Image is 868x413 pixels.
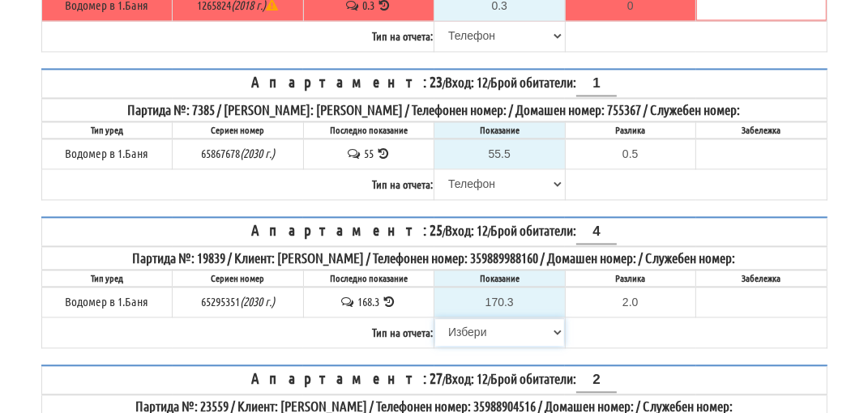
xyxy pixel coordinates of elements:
th: Сериен номер [173,270,304,287]
div: Партида №: 7385 / [PERSON_NAME]: [PERSON_NAME] / Телефонен номер: / Домашен номер: 755367 / Служе... [43,100,826,119]
span: Апартамент: 23 [251,72,443,91]
div: Партида №: 19839 / Клиент: [PERSON_NAME] / Телефонен номер: 359889988160 / Домашен номер: / Служе... [43,248,826,267]
span: Брой обитатели: [490,222,617,238]
td: Водомер в 1.Баня [41,138,173,169]
th: Показание [434,270,566,287]
th: Тип уред [41,270,173,287]
span: История на показанията [376,146,391,160]
span: Апартамент: 25 [251,220,443,239]
i: Метрологична годност до 2030г. [240,146,275,160]
td: Водомер в 1.Баня [41,287,173,317]
th: Разлика [565,270,696,287]
span: Вход: 12 [445,222,488,238]
span: История на забележките [345,146,363,160]
span: Апартамент: 27 [251,368,443,387]
span: Брой обитатели: [490,370,617,386]
th: / / [41,69,827,98]
td: 65295351 [173,287,304,317]
th: Забележка [696,121,827,138]
td: 65867678 [173,138,304,169]
i: Метрологична годност до 2030г. [240,294,275,309]
span: 55 [364,146,374,160]
th: Тип уред [41,121,173,138]
th: Показание [434,121,566,138]
b: Тип на отчета: [372,177,433,191]
span: Вход: 12 [445,74,488,90]
th: Последно показание [303,270,434,287]
span: История на показанията [382,294,397,309]
th: / / [41,217,827,246]
span: История на забележките [340,294,357,309]
th: Разлика [565,121,696,138]
th: Сериен номер [173,121,304,138]
b: Тип на отчета: [372,28,433,43]
th: Забележка [696,270,827,287]
th: Последно показание [303,121,434,138]
b: Тип на отчета: [372,325,433,339]
th: / / [41,365,827,394]
span: Брой обитатели: [490,74,617,90]
span: Вход: 12 [445,370,488,386]
span: 168.3 [357,294,379,309]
